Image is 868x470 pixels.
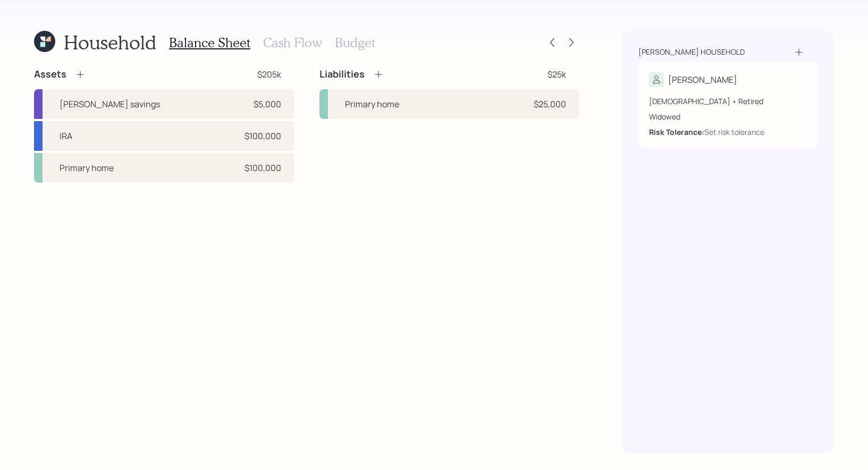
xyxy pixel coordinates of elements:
[245,161,281,174] div: $100,000
[649,96,806,107] div: [DEMOGRAPHIC_DATA] • Retired
[34,69,66,80] h4: Assets
[245,130,281,142] div: $100,000
[60,130,72,142] div: IRA
[649,127,704,137] b: Risk Tolerance:
[263,35,322,50] h3: Cash Flow
[319,69,365,80] h4: Liabilities
[649,111,806,122] div: Widowed
[254,98,281,110] div: $5,000
[534,98,566,110] div: $25,000
[638,47,745,57] div: [PERSON_NAME] household
[60,98,160,110] div: [PERSON_NAME] savings
[257,68,281,81] div: $205k
[704,126,764,138] div: Set risk tolerance
[64,31,156,54] h1: Household
[668,73,737,86] div: [PERSON_NAME]
[547,68,566,81] div: $25k
[345,98,399,110] div: Primary home
[60,161,114,174] div: Primary home
[335,35,375,50] h3: Budget
[169,35,250,50] h3: Balance Sheet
